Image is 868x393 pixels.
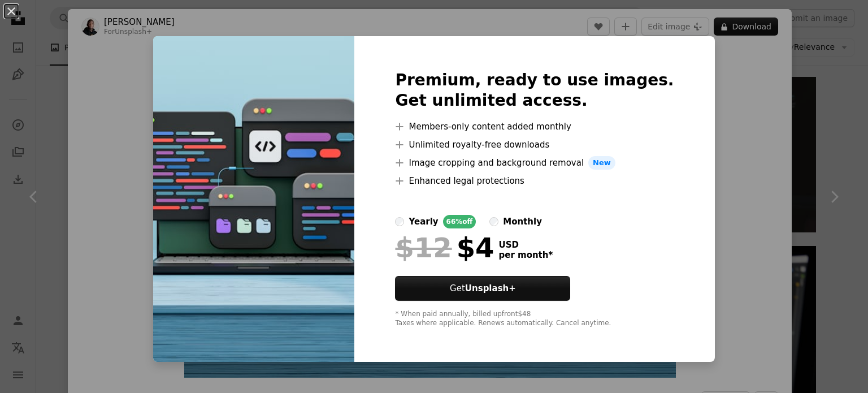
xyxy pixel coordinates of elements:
[395,156,674,170] li: Image cropping and background removal
[395,120,674,133] li: Members-only content added monthly
[443,215,476,228] div: 66% off
[153,36,354,362] img: premium_photo-1720287601920-ee8c503af775
[395,233,452,262] span: $12
[588,156,615,170] span: New
[395,233,494,262] div: $4
[395,174,674,188] li: Enhanced legal protections
[503,215,542,228] div: monthly
[498,250,553,260] span: per month *
[498,240,553,250] span: USD
[489,217,498,226] input: monthly
[395,310,674,328] div: * When paid annually, billed upfront $48 Taxes where applicable. Renews automatically. Cancel any...
[395,138,674,152] li: Unlimited royalty-free downloads
[395,217,404,226] input: yearly66%off
[465,283,516,293] strong: Unsplash+
[395,276,570,301] button: GetUnsplash+
[395,70,674,111] h2: Premium, ready to use images. Get unlimited access.
[409,215,438,228] div: yearly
